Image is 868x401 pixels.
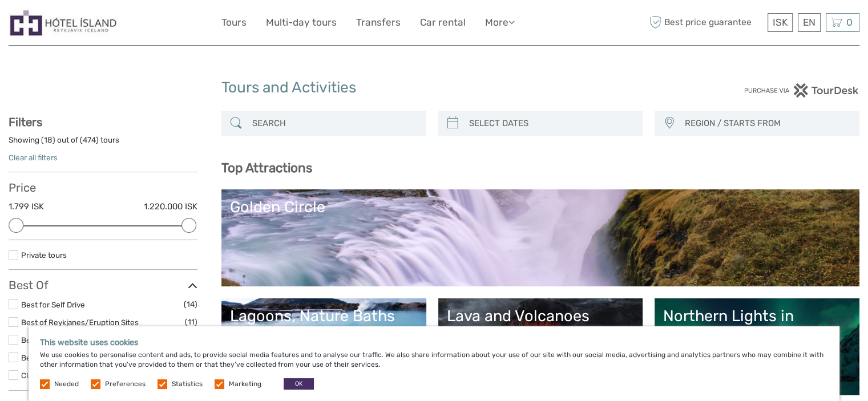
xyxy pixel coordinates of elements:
[9,135,197,152] div: Showing ( ) out of ( ) tours
[83,135,96,145] label: 474
[9,115,42,129] strong: Filters
[744,83,859,98] img: PurchaseViaTourDesk.png
[54,379,79,389] label: Needed
[420,14,466,31] a: Car rental
[284,378,314,390] button: OK
[447,307,635,387] a: Lava and Volcanoes
[230,198,851,216] div: Golden Circle
[266,14,337,31] a: Multi-day tours
[230,307,418,344] div: Lagoons, Nature Baths and Spas
[773,17,788,28] span: ISK
[29,326,839,401] div: We use cookies to personalise content and ads, to provide social media features and to analyse ou...
[356,14,401,31] a: Transfers
[647,13,765,32] span: Best price guarantee
[185,315,197,329] span: (11)
[485,14,515,31] a: More
[172,379,203,389] label: Statistics
[229,379,261,389] label: Marketing
[105,379,146,389] label: Preferences
[44,135,53,145] label: 18
[465,114,637,133] input: SELECT DATES
[221,14,247,31] a: Tours
[680,114,854,133] button: REGION / STARTS FROM
[144,201,197,213] label: 1.220.000 ISK
[21,300,85,309] a: Best for Self Drive
[9,201,44,213] label: 1.799 ISK
[663,307,851,387] a: Northern Lights in [GEOGRAPHIC_DATA]
[21,250,67,260] a: Private tours
[798,13,821,32] div: EN
[248,114,421,133] input: SEARCH
[9,181,197,195] h3: Price
[663,307,851,344] div: Northern Lights in [GEOGRAPHIC_DATA]
[9,9,118,37] img: Hótel Ísland
[230,307,418,387] a: Lagoons, Nature Baths and Spas
[21,353,71,362] a: Best of Winter
[447,307,635,325] div: Lava and Volcanoes
[184,298,197,311] span: (14)
[221,160,312,176] b: Top Attractions
[9,278,197,292] h3: Best Of
[845,17,854,28] span: 0
[16,20,129,29] p: We're away right now. Please check back later!
[21,371,67,380] a: Classic Tours
[21,318,139,327] a: Best of Reykjanes/Eruption Sites
[131,18,145,31] button: Open LiveChat chat widget
[40,338,828,347] h5: This website uses cookies
[9,153,58,162] a: Clear all filters
[230,198,851,278] a: Golden Circle
[21,335,79,345] a: Best of Summer
[221,79,647,97] h1: Tours and Activities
